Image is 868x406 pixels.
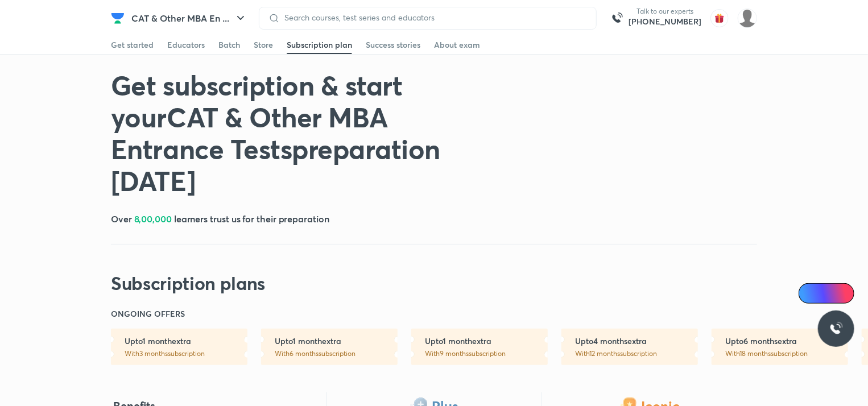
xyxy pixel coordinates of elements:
h6: Upto 1 month extra [125,335,247,347]
a: Store [254,36,273,54]
img: avatar [710,9,729,27]
h2: Subscription plans [111,272,265,295]
p: With 12 months subscription [575,349,698,358]
p: With 9 months subscription [425,349,548,358]
img: Icon [805,289,815,298]
h6: ONGOING OFFERS [111,308,185,320]
div: Batch [218,39,240,51]
div: Get started [111,39,154,51]
a: Upto1 monthextraWith6 monthssubscription [261,329,398,365]
input: Search courses, test series and educators [280,13,587,22]
a: Upto4 monthsextraWith12 monthssubscription [561,329,698,365]
div: Success stories [366,39,420,51]
div: Subscription plan [287,39,352,51]
img: Kriti Gupta [738,9,757,28]
p: With 6 months subscription [275,349,398,358]
div: Store [254,39,273,51]
a: Ai Doubts [799,283,854,304]
div: Educators [167,39,205,51]
p: With 18 months subscription [725,349,848,358]
p: Talk to our experts [629,7,701,16]
a: Upto1 monthextraWith9 monthssubscription [411,329,548,365]
p: With 3 months subscription [125,349,247,358]
a: Upto6 monthsextraWith18 monthssubscription [712,329,848,365]
a: Success stories [366,36,420,54]
img: call-us [606,7,629,30]
h5: Over learners trust us for their preparation [111,212,329,226]
img: ttu [829,322,843,335]
h6: Upto 4 months extra [575,335,698,347]
a: Subscription plan [287,36,352,54]
h6: Upto 6 months extra [725,335,848,347]
img: Company Logo [111,11,125,25]
h1: Get subscription & start your CAT & Other MBA Entrance Tests preparation [DATE] [111,69,499,196]
a: [PHONE_NUMBER] [629,16,701,27]
button: CAT & Other MBA En ... [125,7,254,30]
span: 8,00,000 [134,213,172,225]
a: Upto1 monthextraWith3 monthssubscription [111,329,247,365]
h6: Upto 1 month extra [425,335,548,347]
h6: Upto 1 month extra [275,335,398,347]
a: Batch [218,36,240,54]
a: About exam [434,36,480,54]
a: Educators [167,36,205,54]
a: Get started [111,36,154,54]
span: Ai Doubts [817,289,848,298]
div: About exam [434,39,480,51]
